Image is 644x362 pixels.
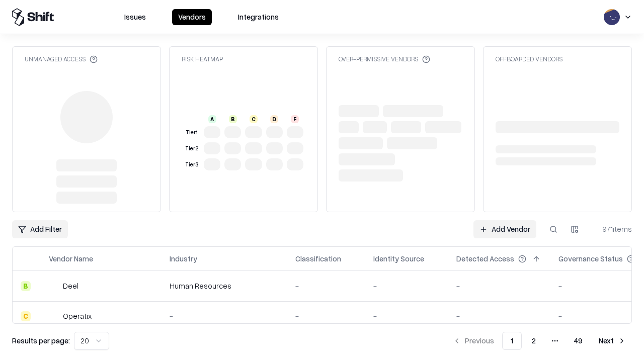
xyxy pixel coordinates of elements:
div: Identity Source [373,253,424,264]
div: - [373,311,440,321]
div: Risk Heatmap [182,55,223,63]
button: 49 [566,332,591,350]
div: D [270,115,278,123]
button: 2 [524,332,544,350]
button: Next [593,332,632,350]
button: 1 [502,332,522,350]
button: Integrations [232,9,285,25]
nav: pagination [447,332,632,350]
div: Vendor Name [49,253,93,264]
p: Results per page: [12,335,70,346]
div: C [250,115,258,123]
div: Industry [170,253,197,264]
img: Operatix [49,311,59,321]
div: - [170,311,279,321]
div: Detected Access [456,253,514,264]
div: Operatix [63,311,92,321]
div: Human Resources [170,281,279,291]
div: - [295,281,357,291]
div: Offboarded Vendors [496,55,562,63]
div: Tier 1 [184,128,200,137]
div: Unmanaged Access [25,55,98,63]
button: Vendors [172,9,212,25]
img: Deel [49,281,59,291]
button: Add Filter [12,220,68,238]
button: Issues [118,9,152,25]
div: A [208,115,216,123]
div: - [295,311,357,321]
div: 971 items [592,224,632,234]
div: B [21,281,31,291]
a: Add Vendor [473,220,536,238]
div: C [21,311,31,321]
div: Governance Status [558,253,623,264]
div: Deel [63,281,78,291]
div: Tier 3 [184,160,200,169]
div: Over-Permissive Vendors [339,55,430,63]
div: - [456,281,542,291]
div: - [456,311,542,321]
div: B [229,115,237,123]
div: - [373,281,440,291]
div: F [291,115,299,123]
div: Classification [295,253,341,264]
div: Tier 2 [184,144,200,153]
